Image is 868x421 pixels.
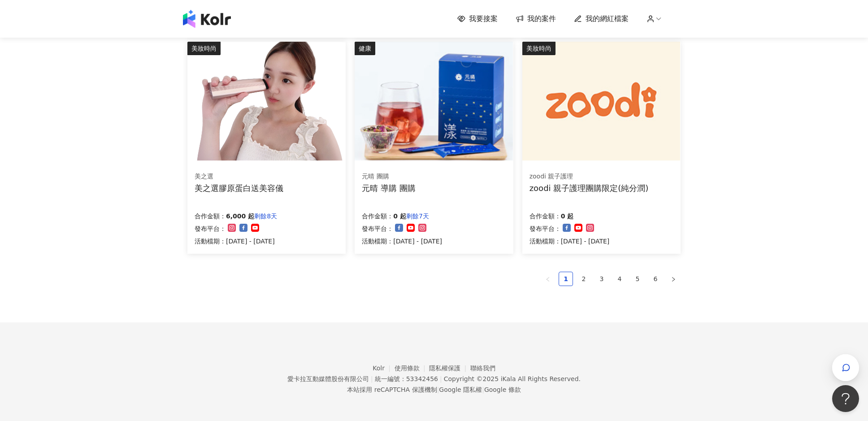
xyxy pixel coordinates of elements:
span: left [545,277,551,282]
a: Google 隱私權 [439,386,482,393]
p: 發布平台： [362,223,393,234]
a: 5 [631,272,644,286]
span: right [671,277,676,282]
button: right [666,272,681,286]
p: 活動檔期：[DATE] - [DATE] [362,236,442,247]
a: 我要接案 [457,14,498,24]
img: 美之選膠原蛋白送RF美容儀 [187,42,345,161]
div: zoodi 親子護理 [529,172,649,181]
div: 愛卡拉互動媒體股份有限公司 [287,375,369,382]
span: 我要接案 [469,14,498,24]
div: 統一編號：53342456 [375,375,438,382]
a: Kolr [373,365,394,372]
p: 合作金額： [195,211,226,221]
p: 活動檔期：[DATE] - [DATE] [195,236,277,247]
div: 美之選 [195,172,283,181]
a: 隱私權保護 [429,365,470,372]
div: 美之選膠原蛋白送美容儀 [195,182,283,194]
img: zoodi 全系列商品 [522,42,680,161]
span: | [440,375,442,382]
a: 3 [595,272,608,286]
p: 合作金額： [362,211,393,221]
p: 6,000 起 [226,211,254,221]
span: | [371,375,373,382]
div: 健康 [355,42,375,55]
li: 6 [648,272,663,286]
a: 6 [649,272,662,286]
p: 剩餘8天 [254,211,277,221]
a: 我的案件 [516,14,556,24]
a: 使用條款 [395,365,430,372]
a: 1 [559,272,573,286]
span: 我的案件 [527,14,556,24]
div: 美妝時尚 [522,42,556,55]
span: | [482,386,484,393]
li: 4 [612,272,627,286]
span: 我的網紅檔案 [586,14,629,24]
p: 合作金額： [529,211,561,221]
li: Next Page [666,272,681,286]
a: 聯絡我們 [470,365,495,372]
li: 5 [630,272,645,286]
iframe: Help Scout Beacon - Open [832,385,859,412]
a: 4 [613,272,626,286]
div: 美妝時尚 [187,42,221,55]
div: zoodi 親子護理團購限定(純分潤) [529,182,649,194]
li: Previous Page [541,272,555,286]
button: left [541,272,555,286]
div: 元晴 團購 [362,172,415,181]
p: 0 起 [393,211,406,221]
li: 1 [559,272,573,286]
span: | [437,386,439,393]
p: 0 起 [561,211,574,221]
a: iKala [501,375,516,382]
li: 3 [595,272,609,286]
p: 活動檔期：[DATE] - [DATE] [529,236,610,247]
a: 2 [577,272,590,286]
div: 元晴 導購 團購 [362,182,415,194]
span: 本站採用 reCAPTCHA 保護機制 [347,384,521,395]
div: Copyright © 2025 All Rights Reserved. [444,375,581,382]
a: 我的網紅檔案 [574,14,629,24]
a: Google 條款 [484,386,521,393]
li: 2 [577,272,591,286]
img: 漾漾神｜活力莓果康普茶沖泡粉 [355,42,512,161]
p: 發布平台： [529,223,561,234]
p: 剩餘7天 [406,211,429,221]
img: logo [183,10,231,28]
p: 發布平台： [195,223,226,234]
